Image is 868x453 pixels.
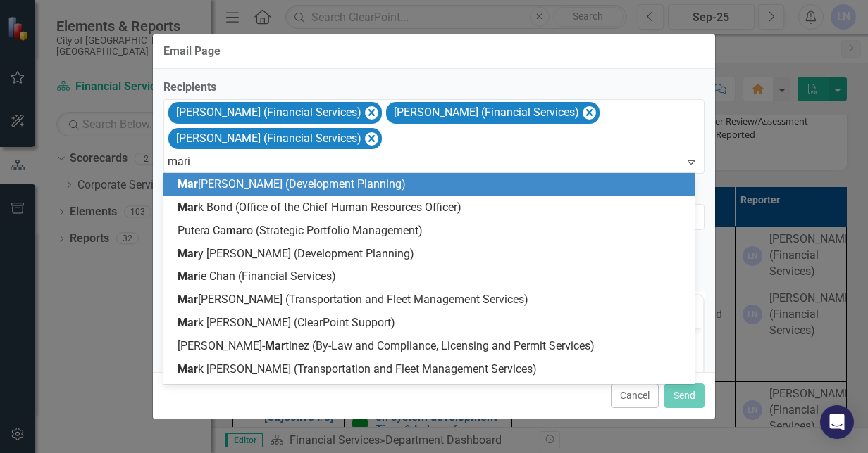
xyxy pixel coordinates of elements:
button: Send [664,383,705,408]
span: y [PERSON_NAME] (Development Planning) [178,247,414,260]
button: Cancel [611,383,659,408]
div: Email Page [163,45,221,58]
span: Putera Ca o (Strategic Portfolio Management) [178,224,423,237]
span: k Bond (Office of the Chief Human Resources Officer) [178,200,461,214]
div: Remove [object Object] [365,106,378,120]
span: k [PERSON_NAME] (ClearPoint Support) [178,316,395,329]
span: mar [226,224,247,237]
span: [PERSON_NAME]- tinez (By-Law and Compliance, Licensing and Permit Services) [178,339,595,352]
span: [PERSON_NAME] (Financial Services) [176,132,361,145]
span: [PERSON_NAME] (Transportation and Fleet Management Services) [178,293,528,306]
span: Mar [265,339,285,352]
span: Mar [178,177,198,191]
span: k [PERSON_NAME] (Transportation and Fleet Management Services) [178,362,537,376]
span: Mar [178,293,198,306]
label: Recipients [163,79,705,96]
span: [PERSON_NAME] (Financial Services) [394,106,579,119]
div: Remove [object Object] [365,132,378,146]
div: Remove [object Object] [583,106,596,120]
span: ie Chan (Financial Services) [178,269,336,283]
div: Open Intercom Messenger [820,405,854,439]
span: [PERSON_NAME] (Development Planning) [178,177,406,191]
span: [PERSON_NAME] (Financial Services) [176,106,361,119]
span: Mar [178,247,198,260]
span: Mar [178,316,198,329]
span: Mar [178,362,198,376]
span: Mar [178,269,198,283]
span: Mar [178,200,198,214]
